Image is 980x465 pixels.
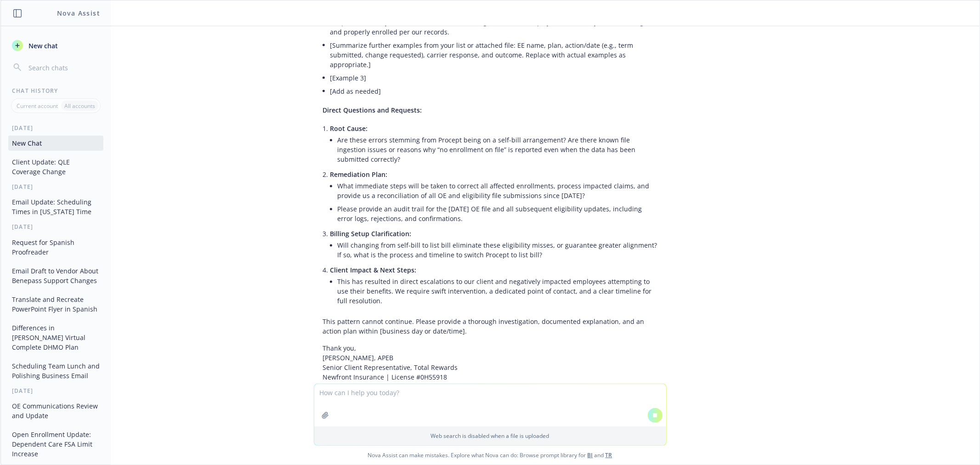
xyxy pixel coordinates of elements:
[323,106,422,114] span: Direct Questions and Requests:
[64,102,95,110] p: All accounts
[330,39,657,71] li: [Summarize further examples from your list or attached file: EE name, plan, action/date (e.g., te...
[8,235,103,260] button: Request for Spanish Proofreader
[8,154,103,179] button: Client Update: QLE Coverage Change
[8,398,103,423] button: OE Communications Review and Update
[8,358,103,383] button: Scheduling Team Lunch and Polishing Business Email
[338,239,657,262] li: Will changing from self-bill to list bill eliminate these eligibility misses, or guarantee greate...
[8,320,103,355] button: Differences in [PERSON_NAME] Virtual Complete DHMO Plan
[8,292,103,317] button: Translate and Recreate PowerPoint Flyer in Spanish
[57,8,100,18] h1: Nova Assist
[330,16,657,39] li: Hospital Indemnity claim denial due to “no coverage,” when the employee is and always has been el...
[330,85,657,98] li: [Add as needed]
[338,134,657,166] li: Are these errors stemming from Procept being on a self-bill arrangement? Are there known file ing...
[338,180,657,203] li: What immediate steps will be taken to correct all affected enrollments, process impacted claims, ...
[8,37,103,54] button: New chat
[8,263,103,288] button: Email Draft to Vendor About Benepass Support Changes
[323,344,657,411] p: Thank you, [PERSON_NAME], APEB Senior Client Representative, Total Rewards Newfront Insurance | L...
[1,387,111,395] div: [DATE]
[606,451,612,459] a: TR
[8,136,103,151] button: New Chat
[323,317,657,336] p: This pattern cannot continue. Please provide a thorough investigation, documented explanation, an...
[27,61,100,74] input: Search chats
[17,102,58,110] p: Current account
[338,275,657,308] li: This has resulted in direct escalations to our client and negatively impacted employees attemptin...
[1,183,111,191] div: [DATE]
[330,125,368,133] span: Root Cause:
[338,203,657,226] li: Please provide an audit trail for the [DATE] OE file and all subsequent eligibility updates, incl...
[4,446,976,465] span: Nova Assist can make mistakes. Explore what Nova can do: Browse prompt library for and
[8,194,103,219] button: Email Update: Scheduling Times in [US_STATE] Time
[8,427,103,461] button: Open Enrollment Update: Dependent Care FSA Limit Increase
[1,223,111,231] div: [DATE]
[330,266,417,275] span: Client Impact & Next Steps:
[1,124,111,132] div: [DATE]
[27,41,58,51] span: New chat
[330,71,657,85] li: [Example 3]
[330,230,412,238] span: Billing Setup Clarification:
[1,87,111,95] div: Chat History
[330,170,388,179] span: Remediation Plan:
[588,451,593,459] a: BI
[320,432,661,440] p: Web search is disabled when a file is uploaded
